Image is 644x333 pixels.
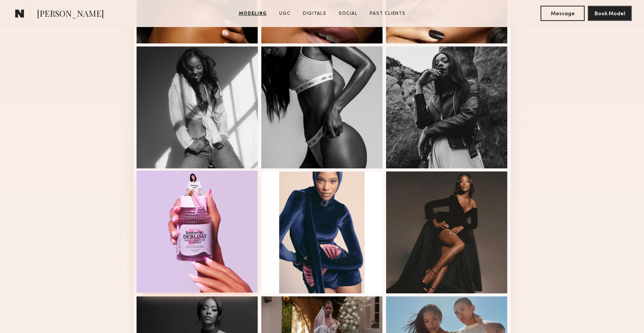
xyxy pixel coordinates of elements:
a: UGC [276,10,294,17]
a: Past Clients [367,10,409,17]
button: Message [541,6,585,21]
span: [PERSON_NAME] [37,8,104,21]
a: Digitals [300,10,329,17]
a: Book Model [588,10,632,16]
a: Modeling [236,10,270,17]
button: Book Model [588,6,632,21]
a: Social [336,10,361,17]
